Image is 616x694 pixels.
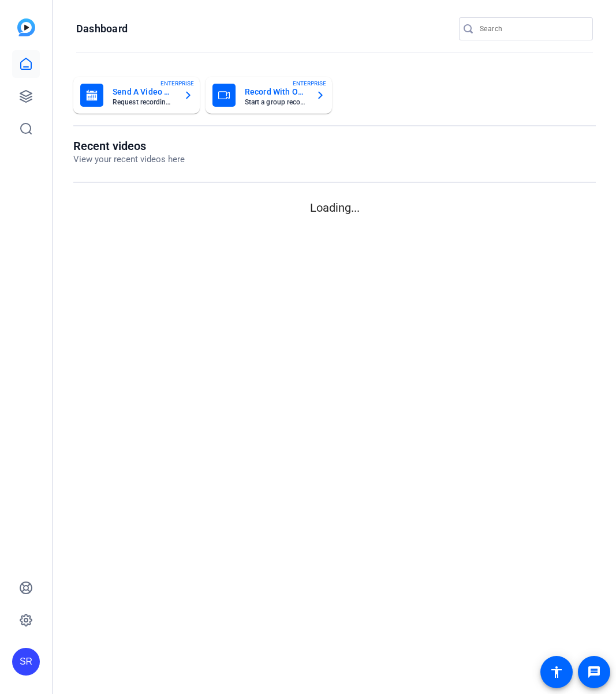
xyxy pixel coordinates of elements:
div: SR [12,648,40,676]
h1: Dashboard [76,22,128,36]
p: Loading... [73,199,596,216]
p: View your recent videos here [73,153,185,166]
input: Search [480,22,584,36]
mat-card-title: Send A Video Request [113,85,174,99]
mat-card-title: Record With Others [245,85,307,99]
button: Send A Video RequestRequest recordings from anyone, anywhereENTERPRISE [73,77,200,114]
mat-card-subtitle: Request recordings from anyone, anywhere [113,99,174,106]
mat-icon: message [587,665,601,679]
button: Record With OthersStart a group recording sessionENTERPRISE [206,77,332,114]
mat-card-subtitle: Start a group recording session [245,99,307,106]
span: ENTERPRISE [160,79,194,88]
span: ENTERPRISE [293,79,326,88]
h1: Recent videos [73,139,185,153]
mat-icon: accessibility [550,665,563,679]
img: blue-gradient.svg [17,18,35,36]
